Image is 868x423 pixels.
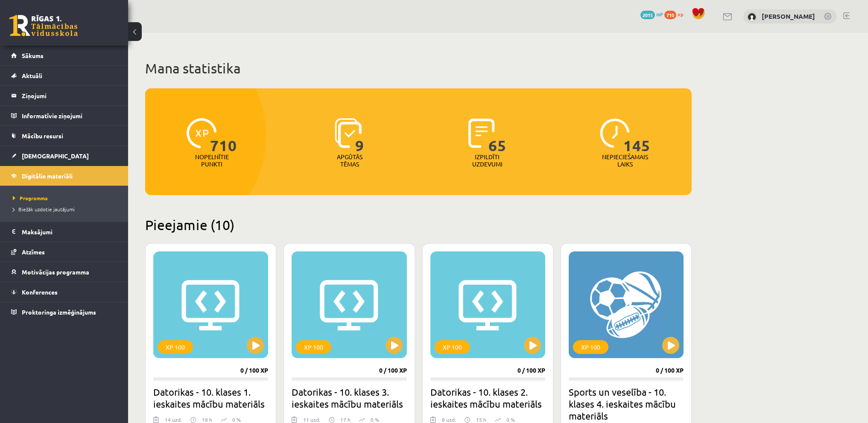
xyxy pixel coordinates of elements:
img: icon-learned-topics-4a711ccc23c960034f471b6e78daf4a3bad4a20eaf4de84257b87e66633f6470.svg [335,118,362,148]
h2: Pieejamie (10) [145,216,692,233]
img: icon-clock-7be60019b62300814b6bd22b8e044499b485619524d84068768e800edab66f18.svg [600,118,630,148]
a: Aktuāli [11,66,117,85]
span: Programma [13,195,48,201]
span: Proktoringa izmēģinājums [22,308,96,316]
img: Viktorija Bērziņa [748,13,756,21]
a: Biežāk uzdotie jautājumi [13,205,120,213]
a: Maksājumi [11,222,117,242]
a: [PERSON_NAME] [762,12,815,20]
p: Nopelnītie punkti [195,153,229,168]
div: XP 100 [158,340,193,354]
span: 2015 [640,11,655,19]
a: Ziņojumi [11,86,117,105]
h1: Mana statistika [145,60,692,77]
h2: Sports un veselība - 10. klases 4. ieskaites mācību materiāls [569,386,684,422]
a: 2015 mP [640,11,663,18]
span: Aktuāli [22,72,42,79]
p: Izpildīti uzdevumi [471,153,504,168]
a: Atzīmes [11,242,117,262]
a: Konferences [11,282,117,302]
p: Apgūtās tēmas [333,153,366,168]
div: XP 100 [573,340,608,354]
span: 65 [488,118,506,153]
span: 710 [664,11,676,19]
a: Rīgas 1. Tālmācības vidusskola [9,15,78,36]
a: Mācību resursi [11,126,117,146]
span: Konferences [22,288,58,296]
a: Informatīvie ziņojumi [11,106,117,125]
legend: Ziņojumi [22,86,117,105]
span: [DEMOGRAPHIC_DATA] [22,152,89,160]
h2: Datorikas - 10. klases 1. ieskaites mācību materiāls [153,386,268,410]
a: Digitālie materiāli [11,166,117,186]
img: icon-completed-tasks-ad58ae20a441b2904462921112bc710f1caf180af7a3daa7317a5a94f2d26646.svg [468,118,495,148]
a: Programma [13,194,120,202]
span: xp [678,11,683,18]
span: mP [656,11,663,18]
span: 145 [623,118,650,153]
p: Nepieciešamais laiks [602,153,648,168]
a: 710 xp [664,11,687,18]
img: icon-xp-0682a9bc20223a9ccc6f5883a126b849a74cddfe5390d2b41b4391c66f2066e7.svg [187,118,216,148]
span: 9 [355,118,364,153]
span: Mācību resursi [22,132,63,140]
span: Atzīmes [22,248,45,256]
a: Proktoringa izmēģinājums [11,302,117,322]
span: Motivācijas programma [22,268,89,276]
legend: Maksājumi [22,222,117,242]
h2: Datorikas - 10. klases 2. ieskaites mācību materiāls [430,386,545,410]
h2: Datorikas - 10. klases 3. ieskaites mācību materiāls [292,386,406,410]
a: Motivācijas programma [11,262,117,282]
a: [DEMOGRAPHIC_DATA] [11,146,117,166]
a: Sākums [11,46,117,65]
span: 710 [210,118,237,153]
span: Sākums [22,52,44,59]
span: Biežāk uzdotie jautājumi [13,206,75,213]
legend: Informatīvie ziņojumi [22,106,117,125]
div: XP 100 [296,340,331,354]
div: XP 100 [435,340,470,354]
span: Digitālie materiāli [22,172,73,180]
